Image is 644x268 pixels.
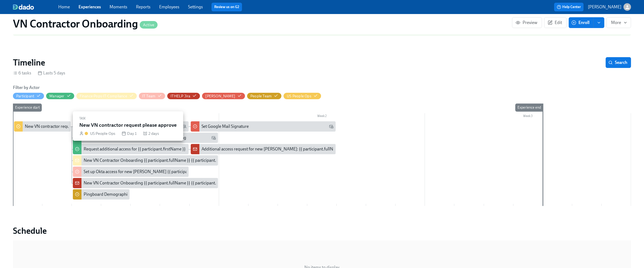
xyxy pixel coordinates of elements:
h2: Schedule [13,225,631,236]
div: Hide Manager [49,94,64,99]
div: New VN Contractor Onboarding {{ participant.fullName }} {{ participant.startDate | MMM DD YYYY }} [84,180,268,186]
div: Set up Okta access for new [PERSON_NAME] {{ participant.fullName }} (start date {{ participant.st... [73,167,188,177]
span: Edit [549,20,562,25]
a: Home [58,4,70,9]
div: Set Google Mail Signature [202,123,249,129]
a: Experiences [79,4,101,9]
span: Enroll [573,20,590,25]
div: Request additional access for {{ participant.firstName }} [73,144,188,154]
button: Enroll [569,17,594,28]
button: ITHELP Jira [167,93,200,99]
a: Employees [159,4,179,9]
img: dado [13,4,34,10]
div: Pingboard Demographical data [84,191,142,197]
div: US People Ops [90,130,115,136]
div: Task [79,116,177,122]
button: [PERSON_NAME] [202,93,245,99]
div: Hide People Team [250,94,272,99]
div: Experience start [13,104,42,112]
div: New VN contractor request please approve [14,121,71,132]
button: [PERSON_NAME] [588,3,631,11]
div: New VN Contractor Onboarding {{ participant.fullName }} {{ participant.startDate | MMM DD YYYY }} [73,155,218,166]
span: Search [609,60,627,65]
span: Active [140,23,158,27]
button: Manager [46,93,74,99]
svg: Work Email [212,136,216,140]
h5: New VN contractor request please approve [79,122,177,129]
p: [PERSON_NAME] [588,4,621,10]
div: 6 tasks [13,70,31,76]
a: Settings [188,4,203,9]
button: More [606,17,631,28]
div: Set up Okta access for new [PERSON_NAME] {{ participant.fullName }} (start date {{ participant.st... [84,169,310,175]
div: Hide US People Ops [287,94,311,99]
div: Pingboard Demographical data [73,189,130,200]
button: Edit [544,17,567,28]
svg: Work Email [329,124,333,129]
h1: VN Contractor Onboarding [13,17,158,30]
div: Hide Finance-Pops-IT-Compliance [80,94,127,99]
div: Lasts 5 days [38,70,65,76]
a: dado [13,4,58,10]
div: Hide IT Team [142,94,155,99]
div: Additional access request for new [PERSON_NAME]: {{ participant.fullName }} (start-date {{ partic... [202,146,442,152]
span: Preview [517,20,537,25]
div: Additional access request for new [PERSON_NAME]: {{ participant.fullName }} (start-date {{ partic... [191,144,336,154]
a: Moments [110,4,127,9]
div: New VN contractor request please approve [25,123,103,129]
span: More [611,20,626,25]
button: People Team [247,93,281,99]
h6: Filter by Actor [13,85,40,91]
div: New VN Contractor Onboarding {{ participant.fullName }} {{ participant.startDate | MMM DD YYYY }} [84,157,268,163]
div: Hide ITHELP Jira [171,94,190,99]
div: Day 1 [122,130,137,136]
a: Reports [136,4,151,9]
div: Week 2 [219,113,425,120]
button: Preview [512,17,542,28]
button: enroll [594,17,604,28]
div: Week 3 [425,113,631,120]
button: US People Ops [284,93,321,99]
div: Hide Josh [205,94,235,99]
button: Finance-Pops-IT-Compliance [76,93,137,99]
div: Experience end [515,104,543,112]
div: New VN Contractor Onboarding {{ participant.fullName }} {{ participant.startDate | MMM DD YYYY }} [73,178,218,188]
div: Set Google Mail Signature [191,121,336,132]
button: Search [606,57,631,68]
button: Help Center [554,3,584,11]
span: 2 days [148,130,159,136]
button: Review us on G2 [212,3,242,11]
span: Help Center [557,4,581,10]
div: Hide Participant [16,94,34,99]
div: Request additional access for {{ participant.firstName }} [84,146,186,152]
button: IT Team [139,93,165,99]
a: Review us on G2 [214,4,239,10]
button: Participant [13,93,44,99]
h2: Timeline [13,57,45,68]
